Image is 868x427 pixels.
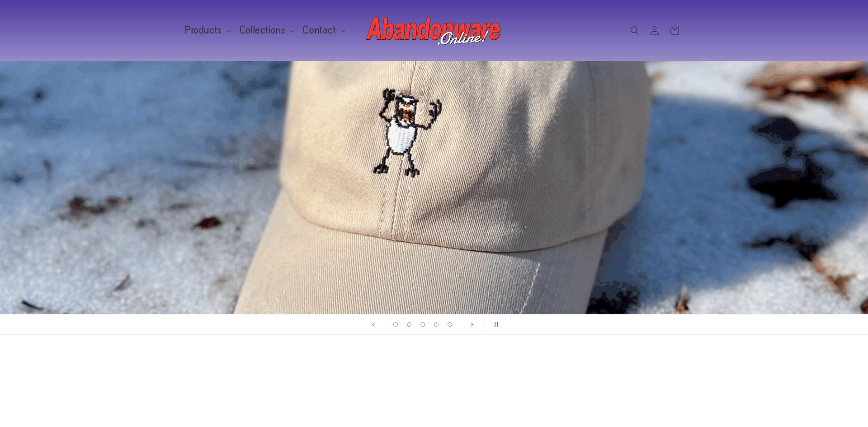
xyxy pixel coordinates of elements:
[298,21,349,40] summary: Contact
[240,26,286,34] span: Collections
[363,9,505,52] a: Abandonware
[625,21,645,41] summary: Search
[485,314,505,334] button: Pause slideshow
[303,26,336,34] span: Contact
[402,318,416,331] button: Load slide 2 of 5
[366,13,502,49] img: Abandonware
[185,26,222,34] span: Products
[389,318,402,331] button: Load slide 1 of 5
[443,318,457,331] button: Load slide 5 of 5
[429,318,443,331] button: Load slide 4 of 5
[462,314,482,334] button: Next slide
[416,318,429,331] button: Load slide 3 of 5
[235,21,298,40] summary: Collections
[180,21,235,40] summary: Products
[363,314,383,334] button: Previous slide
